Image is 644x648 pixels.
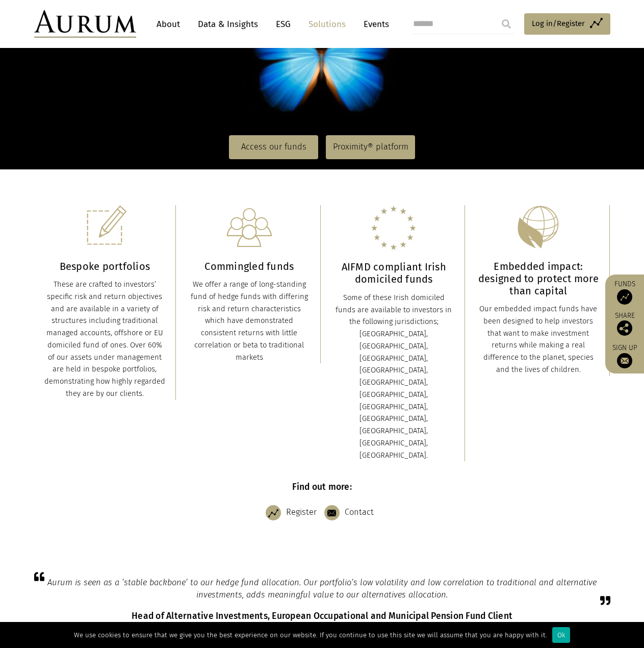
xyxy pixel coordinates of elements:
[532,17,585,30] span: Log in/Register
[34,577,610,600] blockquote: Aurum is seen as a ‘stable backbone’ to our hedge fund allocation. Our portfolio’s low volatility...
[610,312,639,336] div: Share
[610,280,639,305] a: Funds
[324,500,379,526] a: Contact
[34,611,610,621] h6: Head of Alternative Investments, European Occupational and Municipal Pension Fund Client
[189,260,310,272] h3: Commingled funds
[617,320,632,336] img: Share this post
[44,260,166,272] h3: Bespoke portfolios
[478,260,599,297] h3: Embedded impact: designed to protect more than capital
[34,10,136,38] img: Aurum
[34,482,610,492] h6: Find out more:
[358,15,389,34] a: Events
[326,135,415,159] a: Proximity® platform
[524,13,610,35] a: Log in/Register
[266,500,322,526] a: Register
[303,15,351,34] a: Solutions
[496,14,517,34] input: Submit
[552,627,570,643] div: Ok
[189,279,310,363] div: We offer a range of long-standing fund of hedge funds with differing risk and return characterist...
[271,15,296,34] a: ESG
[229,135,318,159] a: Access our funds
[333,261,455,285] h3: AIFMD compliant Irish domiciled funds
[617,353,632,368] img: Sign up to our newsletter
[333,292,455,462] div: Some of these Irish domiciled funds are available to investors in the following jurisdictions; [G...
[610,343,639,368] a: Sign up
[617,289,632,305] img: Access Funds
[193,15,263,34] a: Data & Insights
[478,303,599,376] div: Our embedded impact funds have been designed to help investors that want to make investment retur...
[151,15,185,34] a: About
[44,279,166,400] div: These are crafted to investors’ specific risk and return objectives and are available in a variet...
